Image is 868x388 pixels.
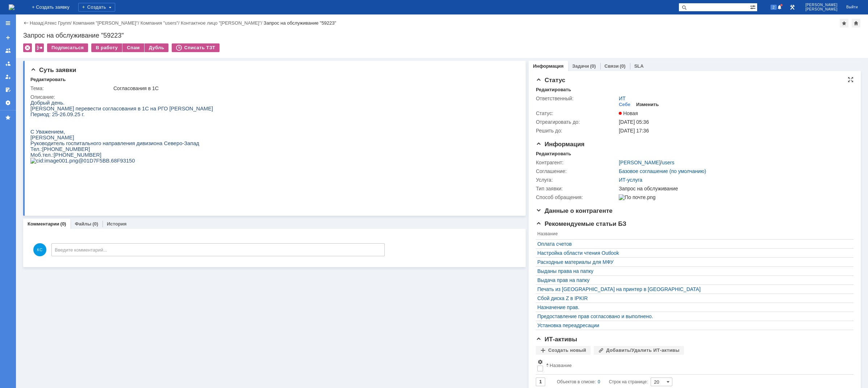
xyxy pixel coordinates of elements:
[590,63,596,69] div: (0)
[619,177,642,183] a: ИТ-услуга
[107,221,126,227] a: История
[537,268,848,274] a: Выданы права на папку
[181,20,261,26] a: Контактное лицо "[PERSON_NAME]"
[619,128,649,134] span: [DATE] 17:36
[537,241,848,247] a: Оплата счетов
[619,160,660,165] a: [PERSON_NAME]
[45,20,73,26] div: /
[750,3,757,10] span: Расширенный поиск
[662,160,674,165] a: users
[550,363,572,368] div: Название
[2,58,14,69] a: Заявки в моей ответственности
[852,19,860,28] div: Сделать домашней страницей
[537,322,848,328] a: Установка переадресации
[141,20,181,26] div: /
[264,20,337,26] div: Запрос на обслуживание "59223"
[23,43,32,52] div: Удалить
[536,336,577,343] span: ИТ-активы
[619,168,706,174] a: Базовое соглашение (по умолчанию)
[620,63,626,69] div: (0)
[75,221,91,227] a: Файлы
[536,160,617,165] div: Контрагент:
[805,7,838,12] span: [PERSON_NAME]
[537,313,848,319] a: Предоставление прав согласовано и выполнено.
[2,71,14,83] a: Мои заявки
[619,110,638,116] span: Новая
[536,177,617,183] div: Услуга:
[30,67,76,73] span: Суть заявки
[30,77,66,83] div: Редактировать
[536,168,617,174] div: Соглашение:
[557,378,648,386] i: Строк на странице:
[537,286,848,292] a: Печать из [GEOGRAPHIC_DATA] на принтер в [GEOGRAPHIC_DATA]
[28,221,59,227] a: Комментарии
[536,207,613,214] span: Данные о контрагенте
[12,46,60,52] span: [PHONE_NUMBER]
[45,20,70,26] a: Атекс Групп
[536,220,626,227] span: Рекомендуемые статьи БЗ
[23,32,861,39] div: Запрос на обслуживание "59223"
[536,230,850,240] th: Название
[536,87,571,93] div: Редактировать
[78,3,115,12] div: Создать
[771,5,777,10] span: 2
[788,3,797,12] a: Перейти в интерфейс администратора
[33,243,46,256] span: КС
[619,194,655,200] img: По почте.png
[848,77,854,83] div: На всю страницу
[92,221,98,227] div: (0)
[181,20,263,26] div: /
[533,63,563,69] a: Информация
[572,63,589,69] a: Задачи
[634,63,644,69] a: SLA
[619,119,649,125] span: [DATE] 05:36
[536,77,565,84] span: Статус
[2,84,14,96] a: Мои согласования
[619,96,626,101] a: ИТ
[73,20,138,26] a: Компания "[PERSON_NAME]"
[636,102,659,107] div: Изменить
[536,128,617,134] div: Решить до:
[598,378,600,386] div: 0
[619,160,674,165] div: /
[537,259,848,265] a: Расходные материалы для МФУ
[619,102,630,107] div: Себе
[805,3,838,7] span: [PERSON_NAME]
[536,110,617,116] div: Статус:
[23,52,71,58] span: [PHONE_NUMBER]
[536,151,571,157] div: Редактировать
[22,52,23,58] span: :
[536,141,584,148] span: Информация
[35,43,44,52] div: Работа с массовостью
[73,20,141,26] div: /
[10,46,12,52] span: :
[840,19,848,28] div: Добавить в избранное
[30,94,515,100] div: Описание:
[544,358,850,375] th: Название
[43,20,44,25] div: |
[537,250,848,256] a: Настройка области чтения Outlook
[537,304,848,310] a: Назначение прав.
[536,186,617,191] div: Тип заявки:
[141,20,178,26] a: Компания "users"
[30,20,43,26] a: Назад
[537,359,543,365] span: Настройки
[619,186,849,191] div: Запрос на обслуживание
[2,32,14,43] a: Создать заявку
[113,85,514,91] div: Согласования в 1С
[2,97,14,109] a: Настройки
[9,4,14,10] a: Перейти на домашнюю страницу
[557,379,596,384] span: Объектов в списке:
[537,295,848,301] a: Сбой диска Z в IPKIR
[537,277,848,283] a: Выдача прав на папку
